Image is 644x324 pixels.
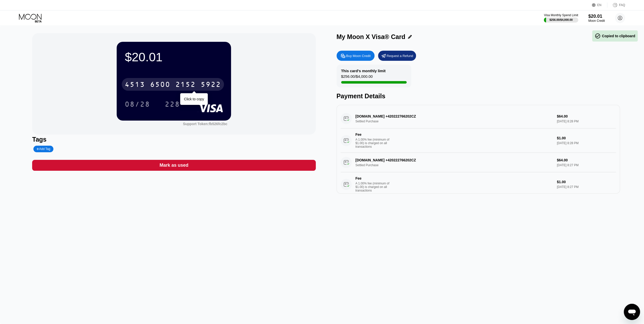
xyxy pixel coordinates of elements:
[183,122,227,126] div: Support Token:fb526fc2bc
[557,136,616,140] div: $1.00
[341,69,386,73] div: This card’s monthly limit
[595,33,635,39] div: Copied to clipboard
[597,3,601,7] div: EN
[356,176,391,180] div: Fee
[161,98,184,110] div: 228
[184,97,204,101] div: Click to copy
[341,74,373,81] div: $256.00 / $4,000.00
[121,98,154,110] div: 08/28
[595,33,601,39] span: 
[32,160,316,171] div: Mark as used
[619,3,625,7] div: FAQ
[175,81,196,89] div: 2152
[356,182,393,192] div: A 1.00% fee (minimum of $1.00) is charged on all transactions
[201,81,221,89] div: 5922
[544,13,578,23] div: Visa Monthly Spend Limit$256.00/$4,000.00
[588,14,605,19] div: $20.01
[337,33,405,41] div: My Moon X Visa® Card
[337,51,375,61] div: Buy Moon Credit
[125,50,223,64] div: $20.01
[356,132,391,137] div: Fee
[607,3,625,8] div: FAQ
[341,172,616,197] div: FeeA 1.00% fee (minimum of $1.00) is charged on all transactions$1.00[DATE] 8:27 PM
[549,18,573,21] div: $256.00 / $4,000.00
[557,180,616,184] div: $1.00
[356,138,393,148] div: A 1.00% fee (minimum of $1.00) is charged on all transactions
[346,54,371,58] div: Buy Moon Credit
[387,54,413,58] div: Request a Refund
[588,14,605,23] div: $20.01Moon Credit
[337,92,620,100] div: Payment Details
[165,101,180,109] div: 228
[592,3,607,8] div: EN
[159,162,188,168] div: Mark as used
[125,101,150,109] div: 08/28
[544,13,578,17] div: Visa Monthly Spend Limit
[183,122,227,126] div: Support Token: fb526fc2bc
[557,141,616,145] div: [DATE] 8:28 PM
[588,19,605,23] div: Moon Credit
[378,51,416,61] div: Request a Refund
[125,81,145,89] div: 4513
[122,78,224,91] div: 4513650021525922
[33,146,53,152] div: Add Tag
[624,304,640,320] iframe: Button to launch messaging window
[150,81,170,89] div: 6500
[341,128,616,153] div: FeeA 1.00% fee (minimum of $1.00) is charged on all transactions$1.00[DATE] 8:28 PM
[557,185,616,189] div: [DATE] 8:27 PM
[36,147,50,151] div: Add Tag
[32,136,316,143] div: Tags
